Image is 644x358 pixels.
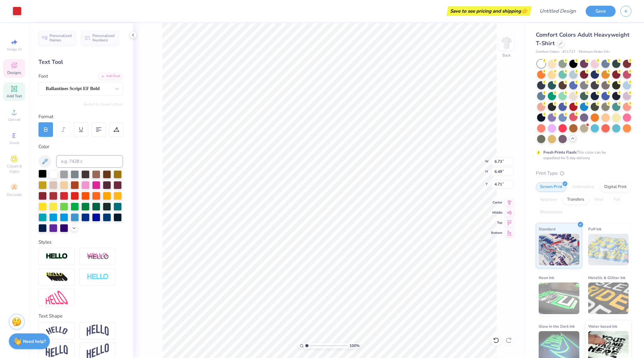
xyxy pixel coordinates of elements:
[543,150,577,155] strong: Fresh Prints Flash:
[7,47,22,52] span: Image AI
[87,252,109,260] img: Shadow
[38,113,124,120] div: Format
[38,73,48,80] label: Font
[491,231,502,235] span: Bottom
[502,52,511,58] div: Back
[563,195,588,204] div: Transfers
[539,282,579,314] img: Neon Ink
[46,291,68,304] img: Free Distort
[588,274,625,281] span: Metallic & Glitter Ink
[536,182,566,192] div: Screen Print
[84,102,123,107] button: Switch to Greek Letters
[521,7,528,15] span: 👉
[87,325,109,337] img: Arch
[7,94,22,99] span: Add Text
[38,58,123,66] div: Text Tool
[92,33,115,42] span: Personalized Numbers
[38,239,123,246] div: Styles
[448,6,530,16] div: Save to see pricing and shipping
[7,70,21,75] span: Designs
[539,226,555,232] span: Standard
[349,343,360,349] span: 100 %
[56,155,123,168] input: e.g. 7428 c
[491,200,502,205] span: Center
[562,49,576,55] span: # C1717
[536,49,559,55] span: Comfort Colors
[579,49,610,55] span: Minimum Order: 24 +
[590,195,608,204] div: Vinyl
[600,182,631,192] div: Digital Print
[38,143,123,150] div: Color
[610,195,624,204] div: Foil
[9,140,19,145] span: Greek
[46,345,68,357] img: Flag
[8,117,20,122] span: Upload
[491,221,502,225] span: Top
[543,149,621,161] div: This color can be expedited for 5 day delivery.
[539,234,579,265] img: Standard
[491,210,502,215] span: Middle
[535,5,581,17] input: Untitled Design
[588,282,629,314] img: Metallic & Glitter Ink
[568,182,598,192] div: Embroidery
[588,323,617,330] span: Water based Ink
[87,273,109,281] img: Negative Space
[500,37,513,49] img: Back
[588,234,629,265] img: Puff Ink
[536,170,631,177] div: Print Type
[46,272,68,282] img: 3d Illusion
[98,73,123,80] div: Add Font
[23,338,46,344] strong: Need help?
[536,208,566,217] div: Rhinestones
[588,226,601,232] span: Puff Ink
[3,164,25,174] span: Clipart & logos
[586,6,616,17] button: Save
[7,192,22,197] span: Decorate
[50,33,72,42] span: Personalized Names
[539,323,575,330] span: Glow in the Dark Ink
[536,195,561,204] div: Applique
[38,312,123,320] div: Text Shape
[46,326,68,335] img: Arc
[46,253,68,260] img: Stroke
[536,31,629,47] span: Comfort Colors Adult Heavyweight T-Shirt
[539,274,554,281] span: Neon Ink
